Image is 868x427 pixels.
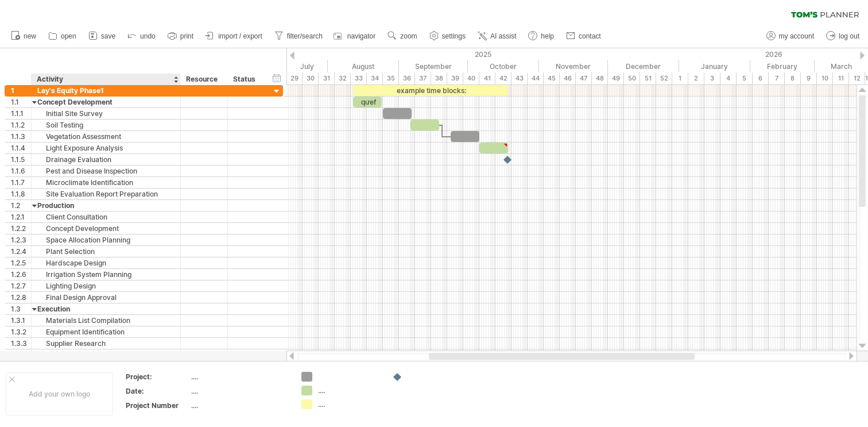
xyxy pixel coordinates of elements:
div: 47 [576,72,592,84]
div: 50 [624,72,640,84]
div: Activity [37,74,174,85]
a: save [86,29,119,44]
div: 29 [286,72,303,84]
div: 30 [303,72,319,84]
div: 52 [656,72,672,84]
div: Microclimate Identification [37,177,175,188]
div: 1.1.1 [11,108,31,119]
a: AI assist [475,29,520,44]
div: .... [318,399,381,409]
a: filter/search [272,29,326,44]
div: Resource [186,74,221,85]
div: 44 [528,72,544,84]
div: 36 [399,72,415,84]
div: 1.2.7 [11,280,31,291]
div: .... [191,386,288,396]
div: September 2025 [399,60,468,72]
a: import / export [203,29,266,44]
div: 12 [849,72,865,84]
span: zoom [400,32,417,40]
div: 1.1.4 [11,143,31,153]
div: Vegetation Assessment [37,131,175,142]
div: 11 [833,72,849,84]
span: undo [140,32,156,40]
div: 1 [11,85,31,96]
div: 4 [720,72,737,84]
div: 1.2.3 [11,234,31,245]
div: 10 [817,72,833,84]
div: 45 [544,72,560,84]
a: help [525,29,557,44]
a: new [8,29,40,44]
div: Supplier Research [37,338,175,349]
div: October 2025 [468,60,539,72]
div: Concept Development [37,97,175,107]
div: Production [37,200,175,211]
div: 1.3.1 [11,315,31,326]
div: 34 [367,72,383,84]
div: 1.2.4 [11,246,31,257]
div: .... [191,372,288,382]
span: open [61,32,76,40]
div: 3 [704,72,720,84]
div: 1.2.6 [11,269,31,280]
div: Final Design Approval [37,292,175,303]
div: 1.1.5 [11,154,31,165]
div: 1.2.1 [11,211,31,222]
a: navigator [332,29,379,44]
div: Date: [126,386,189,396]
div: 1.2.5 [11,257,31,268]
div: Client Consultation [37,211,175,222]
span: print [180,32,193,40]
div: February 2026 [750,60,815,72]
div: 43 [511,72,528,84]
span: new [24,32,36,40]
div: Lay's Equity Phase1 [37,85,175,96]
div: .... [191,401,288,410]
div: 39 [447,72,463,84]
div: Drainage Evaluation [37,154,175,165]
div: 42 [495,72,511,84]
div: Plant Selection [37,246,175,257]
a: print [165,29,197,44]
div: November 2025 [539,60,608,72]
div: 1.1.7 [11,177,31,188]
span: help [541,32,554,40]
span: import / export [218,32,262,40]
a: settings [427,29,469,44]
div: example time blocks: [353,85,508,96]
a: my account [764,29,817,44]
div: 7 [769,72,785,84]
div: Execution [37,303,175,314]
div: Materials List Compilation [37,315,175,326]
div: Light Exposure Analysis [37,143,175,153]
div: 1.1.6 [11,166,31,176]
div: July 2025 [257,60,328,72]
div: Site Evaluation Report Preparation [37,189,175,199]
div: 41 [479,72,495,84]
div: 1.1.2 [11,120,31,130]
a: log out [823,29,863,44]
div: 49 [608,72,624,84]
div: 40 [463,72,479,84]
div: 9 [801,72,817,84]
span: save [101,32,115,40]
div: August 2025 [328,60,399,72]
div: 8 [785,72,801,84]
div: 1.3.3 [11,338,31,349]
div: 37 [415,72,431,84]
div: qưef [353,97,382,107]
a: open [45,29,80,44]
div: 1.2.8 [11,292,31,303]
div: Initial Site Survey [37,108,175,119]
div: 1.3.4 [11,349,31,360]
div: 1.1.8 [11,189,31,199]
div: 5 [737,72,753,84]
span: filter/search [287,32,323,40]
span: log out [839,32,859,40]
div: 35 [383,72,399,84]
div: 6 [753,72,769,84]
div: 31 [319,72,335,84]
div: Irrigation System Planning [37,269,175,280]
div: Lighting Design [37,280,175,291]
